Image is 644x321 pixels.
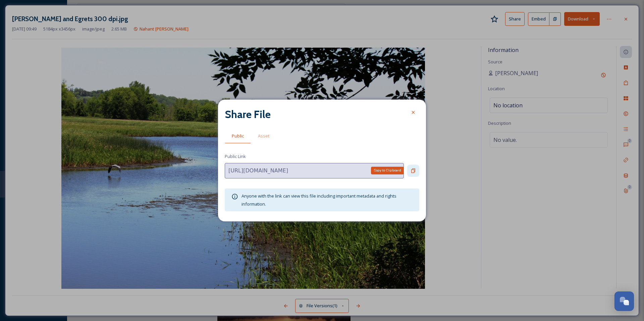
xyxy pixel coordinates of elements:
span: Public [232,133,244,139]
span: Anyone with the link can view this file including important metadata and rights information. [241,193,396,207]
button: Open Chat [614,291,634,311]
div: Copy to Clipboard [371,167,404,174]
span: Public Link [225,153,246,160]
h2: Share File [225,106,271,122]
span: Asset [258,133,269,139]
